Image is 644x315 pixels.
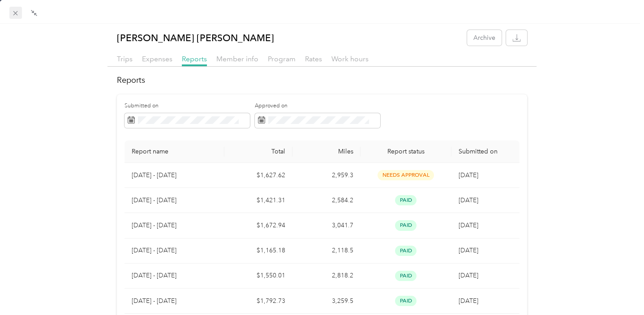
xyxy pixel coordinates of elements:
th: Submitted on [451,140,519,163]
span: [DATE] [459,297,478,305]
p: [DATE] - [DATE] [132,246,217,255]
td: 2,118.5 [292,238,361,264]
p: [DATE] - [DATE] [132,296,217,306]
span: [DATE] [459,221,478,229]
td: $1,672.94 [224,213,292,238]
span: Program [268,55,296,63]
span: Trips [117,55,133,63]
p: [DATE] - [DATE] [132,170,217,180]
span: Rates [305,55,322,63]
td: 2,584.2 [292,188,361,213]
span: [DATE] [459,272,478,279]
td: 3,259.5 [292,289,361,314]
label: Submitted on [125,102,250,110]
span: Expenses [142,55,172,63]
span: paid [395,246,416,256]
span: paid [395,271,416,281]
span: paid [395,195,416,205]
span: [DATE] [459,247,478,254]
span: [DATE] [459,171,478,179]
span: needs approval [378,170,434,180]
span: [DATE] [459,196,478,204]
iframe: Everlance-gr Chat Button Frame [594,265,644,315]
td: 2,959.3 [292,163,361,188]
span: Member info [216,55,258,63]
span: Report status [368,148,444,155]
p: [DATE] - [DATE] [132,271,217,281]
th: Report name [125,140,224,163]
label: Approved on [255,102,380,110]
td: 3,041.7 [292,213,361,238]
span: paid [395,220,416,230]
p: [PERSON_NAME] [PERSON_NAME] [117,30,274,46]
td: 2,818.2 [292,264,361,289]
h2: Reports [117,74,528,86]
td: $1,627.62 [224,163,292,188]
span: Reports [182,55,207,63]
span: Work hours [331,55,369,63]
td: $1,792.73 [224,289,292,314]
p: [DATE] - [DATE] [132,196,217,205]
span: paid [395,296,416,306]
td: $1,550.01 [224,264,292,289]
div: Miles [300,148,353,155]
button: Archive [467,30,502,46]
td: $1,165.18 [224,238,292,264]
td: $1,421.31 [224,188,292,213]
p: [DATE] - [DATE] [132,221,217,230]
div: Total [232,148,285,155]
